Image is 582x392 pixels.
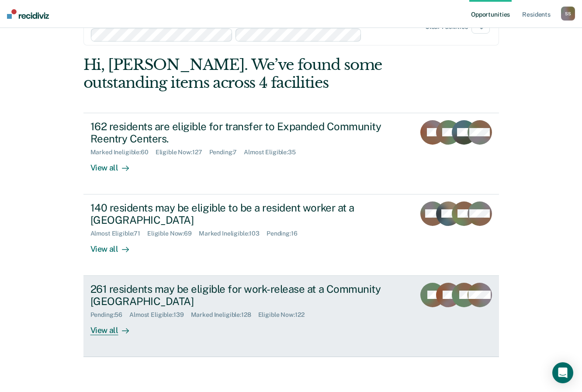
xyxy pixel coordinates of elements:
[90,319,139,336] div: View all
[561,7,575,21] button: SS
[191,311,258,319] div: Marked Ineligible : 128
[552,362,573,383] div: Open Intercom Messenger
[83,276,499,357] a: 261 residents may be eligible for work-release at a Community [GEOGRAPHIC_DATA]Pending:56Almost E...
[90,120,397,146] div: 162 residents are eligible for transfer to Expanded Community Reentry Centers.
[7,9,49,19] img: Recidiviz
[90,156,139,173] div: View all
[90,237,139,254] div: View all
[244,149,303,156] div: Almost Eligible : 35
[129,311,191,319] div: Almost Eligible : 139
[90,149,156,156] div: Marked Ineligible : 60
[90,283,397,308] div: 261 residents may be eligible for work-release at a Community [GEOGRAPHIC_DATA]
[83,113,499,194] a: 162 residents are eligible for transfer to Expanded Community Reentry Centers.Marked Ineligible:6...
[83,194,499,276] a: 140 residents may be eligible to be a resident worker at a [GEOGRAPHIC_DATA]Almost Eligible:71Eli...
[90,230,148,237] div: Almost Eligible : 71
[83,56,416,92] div: Hi, [PERSON_NAME]. We’ve found some outstanding items across 4 facilities
[156,149,209,156] div: Eligible Now : 127
[199,230,267,237] div: Marked Ineligible : 103
[90,201,397,227] div: 140 residents may be eligible to be a resident worker at a [GEOGRAPHIC_DATA]
[147,230,199,237] div: Eligible Now : 69
[267,230,305,237] div: Pending : 16
[209,149,244,156] div: Pending : 7
[90,311,130,319] div: Pending : 56
[258,311,312,319] div: Eligible Now : 122
[561,7,575,21] div: S S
